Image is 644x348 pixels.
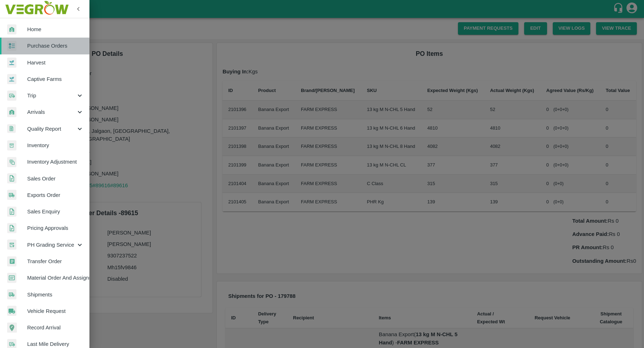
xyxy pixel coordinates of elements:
[27,25,84,33] span: Home
[27,324,84,332] span: Record Arrival
[27,307,84,315] span: Vehicle Request
[7,173,16,184] img: sales
[7,74,16,84] img: harvest
[7,41,16,51] img: reciept
[7,190,16,200] img: shipments
[7,57,16,68] img: harvest
[7,107,16,117] img: whArrival
[7,323,17,333] img: recordArrival
[27,75,84,83] span: Captive Farms
[7,273,16,283] img: centralMaterial
[7,91,16,101] img: delivery
[27,59,84,67] span: Harvest
[7,140,16,151] img: whInventory
[7,256,16,267] img: whTransfer
[27,175,84,183] span: Sales Order
[27,108,76,116] span: Arrivals
[27,274,84,282] span: Material Order And Assignment
[27,158,84,166] span: Inventory Adjustment
[27,224,84,232] span: Pricing Approvals
[27,208,84,216] span: Sales Enquiry
[7,223,16,233] img: sales
[7,124,16,133] img: qualityReport
[7,24,16,35] img: whArrival
[27,340,84,348] span: Last Mile Delivery
[7,157,16,167] img: inventory
[7,240,16,250] img: whTracker
[7,289,16,300] img: shipments
[27,257,84,265] span: Transfer Order
[27,92,76,100] span: Trip
[27,125,76,133] span: Quality Report
[27,42,84,50] span: Purchase Orders
[27,241,76,249] span: PH Grading Service
[7,207,16,217] img: sales
[27,291,84,299] span: Shipments
[27,141,84,149] span: Inventory
[7,306,16,316] img: vehicle
[27,191,84,199] span: Exports Order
